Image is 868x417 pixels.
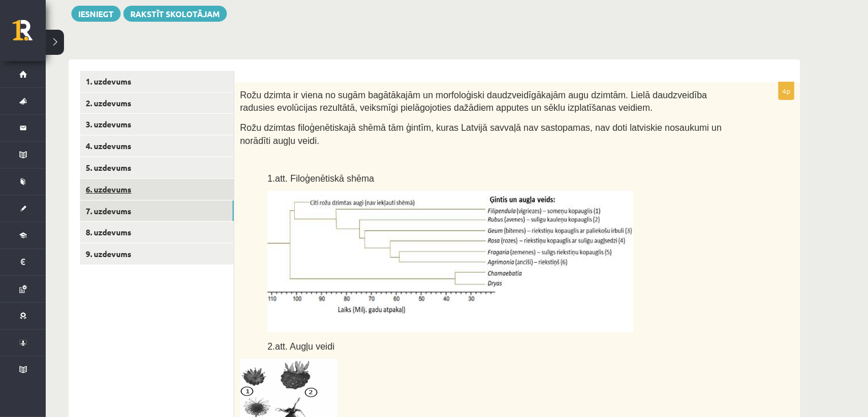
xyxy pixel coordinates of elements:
span: 1.att. Filoģenētiskā shēma [267,174,374,183]
a: 5. uzdevums [80,157,234,178]
span: Rožu dzimta ir viena no sugām bagātākajām un morfoloģiski daudzveidīgākajām augu dzimtām. Lielā d... [240,90,707,113]
a: 7. uzdevums [80,201,234,222]
a: 3. uzdevums [80,114,234,135]
a: 9. uzdevums [80,243,234,264]
button: Iesniegt [71,6,121,22]
a: Rīgas 1. Tālmācības vidusskola [13,20,46,49]
a: 1. uzdevums [80,71,234,92]
p: 4p [778,82,794,100]
img: A graph with a number of objects Description automatically generated with medium confidence [267,191,633,332]
a: 6. uzdevums [80,179,234,200]
span: Rožu dzimtas filoģenētiskajā shēmā tām ģintīm, kuras Latvijā savvaļā nav sastopamas, nav doti lat... [240,123,722,146]
a: 8. uzdevums [80,222,234,243]
a: Rakstīt skolotājam [123,6,227,22]
a: 4. uzdevums [80,135,234,157]
a: 2. uzdevums [80,93,234,114]
span: 2.att. Augļu veidi [267,342,334,351]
